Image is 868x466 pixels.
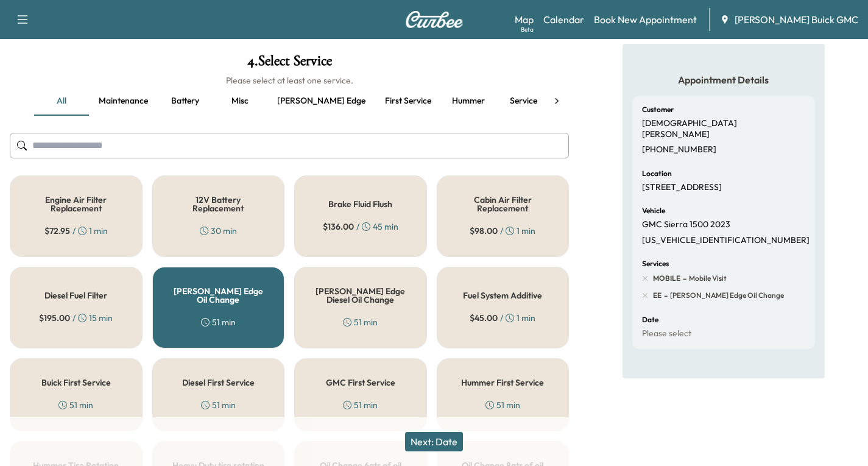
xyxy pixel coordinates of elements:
h5: Brake Fluid Flush [328,200,392,208]
div: / 1 min [44,225,108,237]
span: EE [653,291,662,300]
h6: Services [642,260,669,267]
div: basic tabs example [34,86,545,116]
button: Misc [213,86,267,116]
button: Maintenance [89,86,158,116]
span: $ 45.00 [470,312,498,324]
h5: GMC First Service [326,378,395,387]
h5: Fuel System Additive [463,291,542,300]
span: $ 98.00 [470,225,498,237]
h5: Engine Air Filter Replacement [30,196,122,213]
button: First service [375,86,441,116]
button: Next: Date [405,432,463,451]
span: Mobile Visit [686,274,727,283]
div: / 1 min [470,225,535,237]
div: 51 min [343,399,378,411]
button: [PERSON_NAME] edge [267,86,375,116]
div: / 45 min [323,221,398,233]
span: [PERSON_NAME] Buick GMC [735,12,858,27]
h6: Customer [642,106,674,113]
img: Curbee Logo [405,11,464,28]
p: [PHONE_NUMBER] [642,144,716,155]
div: Beta [521,25,534,34]
a: Calendar [543,12,584,27]
h6: Vehicle [642,207,665,214]
span: - [662,289,668,302]
span: $ 136.00 [323,221,354,233]
h6: Please select at least one service. [10,74,569,86]
div: 51 min [58,399,93,411]
p: [US_VEHICLE_IDENTIFICATION_NUMBER] [642,235,810,246]
button: Battery [158,86,213,116]
h5: Buick First Service [41,378,111,387]
span: $ 72.95 [44,225,70,237]
h5: [PERSON_NAME] Edge Oil Change [172,287,265,304]
p: [STREET_ADDRESS] [642,182,722,193]
h5: Hummer First Service [461,378,544,387]
div: 51 min [201,316,236,328]
span: MOBILE [653,274,680,283]
h5: Diesel Fuel Filter [44,291,107,300]
h5: Diesel First Service [182,378,255,387]
h6: Date [642,316,658,323]
h5: Appointment Details [632,73,815,86]
button: all [34,86,89,116]
h1: 4 . Select Service [10,54,569,74]
span: Ewing Edge Oil Change [668,291,784,300]
button: Service [496,86,551,116]
p: Please select [642,328,691,339]
p: GMC Sierra 1500 2023 [642,219,730,230]
h5: 12V Battery Replacement [172,196,265,213]
div: 51 min [485,399,520,411]
h6: Location [642,170,672,177]
h5: Cabin Air Filter Replacement [457,196,549,213]
span: - [680,272,686,284]
span: $ 195.00 [39,312,70,324]
div: 51 min [201,399,236,411]
a: Book New Appointment [594,12,697,27]
div: / 1 min [470,312,535,324]
a: MapBeta [515,12,534,27]
div: / 15 min [39,312,113,324]
div: 30 min [200,225,237,237]
div: 51 min [343,316,378,328]
h5: [PERSON_NAME] Edge Diesel Oil Change [314,287,407,304]
button: Hummer [441,86,496,116]
p: [DEMOGRAPHIC_DATA] [PERSON_NAME] [642,118,805,139]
